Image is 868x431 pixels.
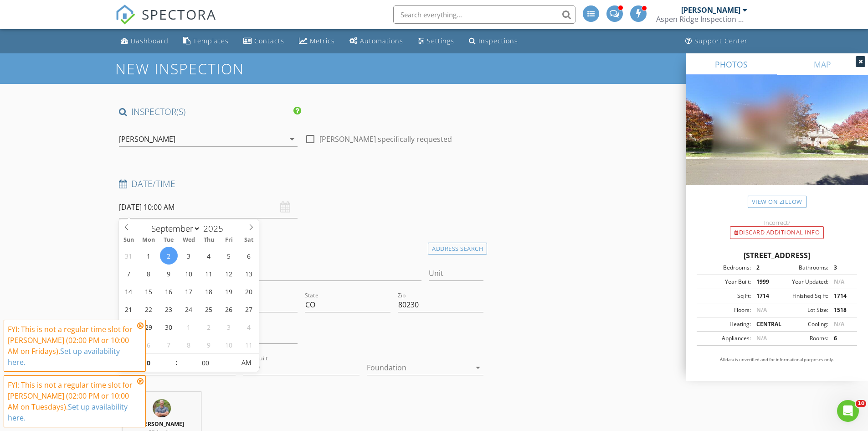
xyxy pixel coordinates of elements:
[200,265,218,282] span: September 11, 2025
[140,300,158,318] span: September 22, 2025
[240,33,288,50] a: Contacts
[140,318,158,336] span: September 29, 2025
[240,247,258,265] span: September 6, 2025
[119,106,301,118] h4: INSPECTOR(S)
[777,278,828,286] div: Year Updated:
[139,237,159,243] span: Mon
[777,334,828,343] div: Rooms:
[119,240,484,252] h4: Location
[8,324,134,368] div: FYI: This is not a regular time slot for [PERSON_NAME] (02:00 PM or 10:00 AM on Fridays).
[699,306,751,314] div: Floors:
[656,15,747,24] div: Aspen Ridge Inspection Services LLC
[777,306,828,314] div: Lot Size:
[240,300,258,318] span: September 27, 2025
[287,134,298,145] i: arrow_drop_down
[160,282,178,300] span: September 16, 2025
[180,300,198,318] span: September 24, 2025
[697,250,857,261] div: [STREET_ADDRESS]
[159,237,179,243] span: Tue
[153,399,171,417] img: upsdated_headshot_2.jpg
[828,334,854,343] div: 6
[220,318,238,336] span: October 3, 2025
[180,247,198,265] span: September 3, 2025
[682,33,751,50] a: Support Center
[200,247,218,265] span: September 4, 2025
[240,282,258,300] span: September 20, 2025
[310,36,335,45] div: Metrics
[115,12,216,31] a: SPECTORA
[8,379,134,423] div: FYI: This is not a regular time slot for [PERSON_NAME] (02:00 PM or 10:00 AM on Tuesdays).
[119,178,484,190] h4: Date/Time
[179,237,199,243] span: Wed
[694,36,748,45] div: Support Center
[751,278,777,286] div: 1999
[220,336,238,353] span: October 10, 2025
[120,282,138,300] span: September 14, 2025
[140,265,158,282] span: September 8, 2025
[139,420,184,428] strong: [PERSON_NAME]
[160,318,178,336] span: September 30, 2025
[140,336,158,353] span: October 6, 2025
[220,300,238,318] span: September 26, 2025
[180,336,198,353] span: October 8, 2025
[777,292,828,300] div: Finished Sq Ft:
[140,282,158,300] span: September 15, 2025
[777,264,828,272] div: Bathrooms:
[220,247,238,265] span: September 5, 2025
[160,247,178,265] span: September 2, 2025
[200,223,231,234] input: Year
[828,264,854,272] div: 3
[254,36,284,45] div: Contacts
[142,5,216,24] span: SPECTORA
[240,336,258,353] span: October 11, 2025
[131,36,169,45] div: Dashboard
[751,320,777,328] div: CENTRAL
[699,264,751,272] div: Bedrooms:
[295,33,339,50] a: Metrics
[220,265,238,282] span: September 12, 2025
[478,36,518,45] div: Inspections
[697,357,857,363] p: All data is unverified and for informational purposes only.
[117,33,172,50] a: Dashboard
[240,265,258,282] span: September 13, 2025
[699,278,751,286] div: Year Built:
[240,318,258,336] span: October 4, 2025
[686,53,777,75] a: PHOTOS
[751,292,777,300] div: 1714
[856,400,866,407] span: 10
[393,5,575,24] input: Search everything...
[828,306,854,314] div: 1518
[200,300,218,318] span: September 25, 2025
[119,196,298,218] input: Select date
[200,336,218,353] span: October 9, 2025
[160,265,178,282] span: September 9, 2025
[751,264,777,272] div: 2
[686,75,868,207] img: streetview
[681,5,740,15] div: [PERSON_NAME]
[115,5,135,25] img: The Best Home Inspection Software - Spectora
[834,320,844,328] span: N/A
[837,400,859,422] iframe: Intercom live chat
[239,237,259,243] span: Sat
[175,353,178,372] span: :
[119,135,175,143] div: [PERSON_NAME]
[828,292,854,300] div: 1714
[748,196,806,208] a: View on Zillow
[428,243,487,255] div: Address Search
[180,282,198,300] span: September 17, 2025
[777,320,828,328] div: Cooling:
[140,247,158,265] span: September 1, 2025
[730,226,824,239] div: Discard Additional info
[219,237,239,243] span: Fri
[160,300,178,318] span: September 23, 2025
[319,135,452,144] label: [PERSON_NAME] specifically requested
[473,362,483,373] i: arrow_drop_down
[834,278,844,286] span: N/A
[160,336,178,353] span: October 7, 2025
[756,306,767,314] span: N/A
[346,33,407,50] a: Automations (Advanced)
[119,237,139,243] span: Sun
[199,237,219,243] span: Thu
[414,33,458,50] a: Settings
[220,282,238,300] span: September 19, 2025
